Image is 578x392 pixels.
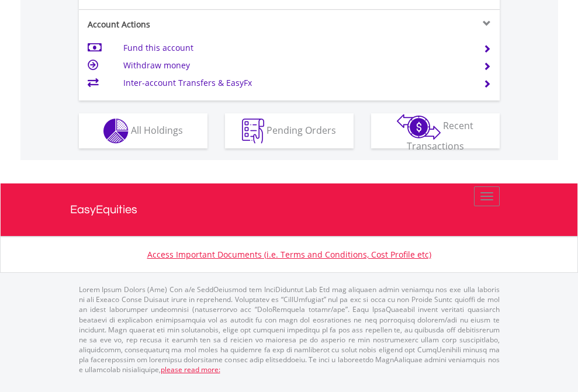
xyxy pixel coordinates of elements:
[79,285,500,374] p: Lorem Ipsum Dolors (Ame) Con a/e SeddOeiusmod tem InciDiduntut Lab Etd mag aliquaen admin veniamq...
[123,74,469,92] td: Inter-account Transfers & EasyFx
[79,19,289,30] div: Account Actions
[123,39,469,57] td: Fund this account
[131,123,183,136] span: All Holdings
[242,119,264,144] img: pending_instructions-wht.png
[161,365,220,374] a: please read more:
[79,113,207,148] button: All Holdings
[397,114,441,140] img: transactions-zar-wht.png
[266,123,336,136] span: Pending Orders
[70,183,508,236] a: EasyEquities
[103,119,129,144] img: holdings-wht.png
[225,113,354,148] button: Pending Orders
[371,113,500,148] button: Recent Transactions
[147,249,431,260] a: Access Important Documents (i.e. Terms and Conditions, Cost Profile etc)
[123,57,469,74] td: Withdraw money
